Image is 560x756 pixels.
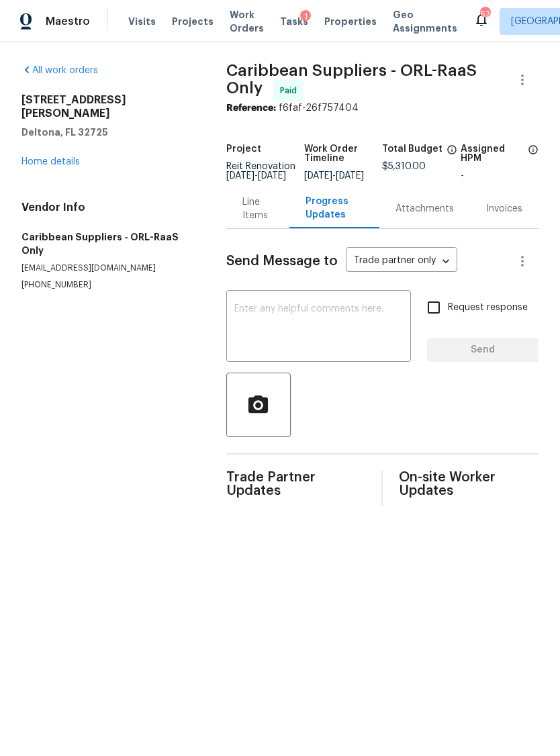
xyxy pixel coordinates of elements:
[128,15,156,28] span: Visits
[395,202,454,216] div: Attachments
[304,171,332,181] span: [DATE]
[21,157,80,167] a: Home details
[382,144,442,154] h5: Total Budget
[258,171,286,181] span: [DATE]
[280,84,302,97] span: Paid
[324,15,377,28] span: Properties
[21,279,194,291] p: [PHONE_NUMBER]
[226,103,276,113] b: Reference:
[447,144,457,162] span: The total cost of line items that have been proposed by Opendoor. This sum includes line items th...
[461,144,524,163] h5: Assigned HPM
[21,66,98,75] a: All work orders
[21,201,194,214] h4: Vendor Info
[226,254,338,268] span: Send Message to
[304,171,364,181] span: -
[21,263,194,274] p: [EMAIL_ADDRESS][DOMAIN_NAME]
[382,162,426,171] span: $5,310.00
[448,301,528,315] span: Request response
[528,144,539,171] span: The hpm assigned to this work order.
[21,126,194,139] h5: Deltona, FL 32725
[226,471,366,498] span: Trade Partner Updates
[399,471,539,498] span: On-site Worker Updates
[304,144,382,163] h5: Work Order Timeline
[230,8,264,35] span: Work Orders
[486,202,522,216] div: Invoices
[306,195,363,222] div: Progress Updates
[280,17,308,26] span: Tasks
[226,162,295,181] span: Reit Renovation
[226,171,286,181] span: -
[172,15,214,28] span: Projects
[226,101,539,115] div: f6faf-26f757404
[226,144,261,154] h5: Project
[21,230,194,257] h5: Caribbean Suppliers - ORL-RaaS Only
[242,195,273,222] div: Line Items
[346,250,457,273] div: Trade partner only
[300,10,311,23] div: 1
[336,171,364,181] span: [DATE]
[461,171,539,181] div: -
[226,171,254,181] span: [DATE]
[46,15,90,28] span: Maestro
[21,93,194,120] h2: [STREET_ADDRESS][PERSON_NAME]
[226,62,477,96] span: Caribbean Suppliers - ORL-RaaS Only
[393,8,457,35] span: Geo Assignments
[480,8,489,21] div: 57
